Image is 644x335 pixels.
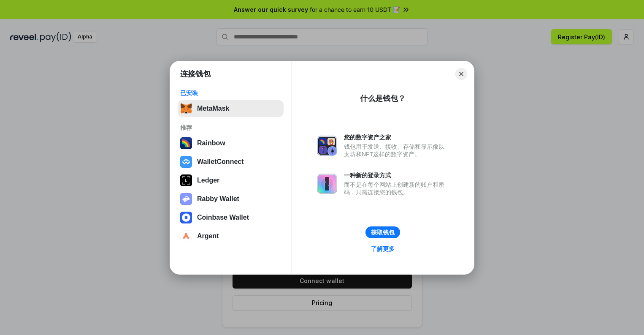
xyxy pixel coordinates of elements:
button: Rainbow [178,135,284,152]
div: 钱包用于发送、接收、存储和显示像以太坊和NFT这样的数字资产。 [344,143,449,158]
h1: 连接钱包 [180,69,211,79]
div: Coinbase Wallet [197,214,249,221]
div: 已安装 [180,89,281,97]
div: 您的数字资产之家 [344,133,449,141]
img: svg+xml,%3Csvg%20xmlns%3D%22http%3A%2F%2Fwww.w3.org%2F2000%2Fsvg%22%20fill%3D%22none%22%20viewBox... [317,174,337,194]
button: Argent [178,228,284,245]
button: MetaMask [178,100,284,117]
button: 获取钱包 [365,226,400,238]
div: MetaMask [197,105,229,112]
button: Close [455,68,467,80]
div: 推荐 [180,124,281,131]
img: svg+xml,%3Csvg%20width%3D%22120%22%20height%3D%22120%22%20viewBox%3D%220%200%20120%20120%22%20fil... [180,137,192,149]
img: svg+xml,%3Csvg%20fill%3D%22none%22%20height%3D%2233%22%20viewBox%3D%220%200%2035%2033%22%20width%... [180,103,192,114]
div: 获取钱包 [371,229,395,236]
div: 而不是在每个网站上创建新的账户和密码，只需连接您的钱包。 [344,181,449,196]
div: 什么是钱包？ [360,93,406,103]
div: Rainbow [197,139,225,147]
div: Argent [197,232,219,240]
button: Ledger [178,172,284,189]
button: Rabby Wallet [178,191,284,207]
img: svg+xml,%3Csvg%20xmlns%3D%22http%3A%2F%2Fwww.w3.org%2F2000%2Fsvg%22%20width%3D%2228%22%20height%3... [180,174,192,186]
div: WalletConnect [197,158,244,166]
img: svg+xml,%3Csvg%20width%3D%2228%22%20height%3D%2228%22%20viewBox%3D%220%200%2028%2028%22%20fill%3D... [180,230,192,242]
a: 了解更多 [366,243,400,254]
img: svg+xml,%3Csvg%20width%3D%2228%22%20height%3D%2228%22%20viewBox%3D%220%200%2028%2028%22%20fill%3D... [180,212,192,223]
img: svg+xml,%3Csvg%20width%3D%2228%22%20height%3D%2228%22%20viewBox%3D%220%200%2028%2028%22%20fill%3D... [180,156,192,168]
button: Coinbase Wallet [178,209,284,226]
div: 一种新的登录方式 [344,172,449,179]
img: svg+xml,%3Csvg%20xmlns%3D%22http%3A%2F%2Fwww.w3.org%2F2000%2Fsvg%22%20fill%3D%22none%22%20viewBox... [180,193,192,205]
div: Rabby Wallet [197,195,239,203]
img: svg+xml,%3Csvg%20xmlns%3D%22http%3A%2F%2Fwww.w3.org%2F2000%2Fsvg%22%20fill%3D%22none%22%20viewBox... [317,136,337,156]
div: Ledger [197,177,219,184]
button: WalletConnect [178,153,284,170]
div: 了解更多 [371,245,395,253]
